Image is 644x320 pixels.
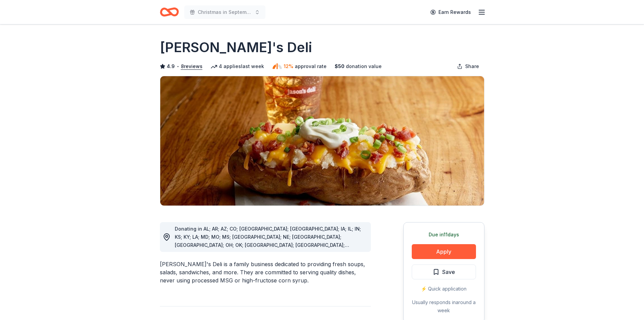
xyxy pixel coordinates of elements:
span: $ 50 [335,62,344,70]
span: 4.9 [167,62,175,70]
span: donation value [346,62,382,70]
button: Christmas in September [184,5,265,19]
span: • [176,64,179,69]
img: Image for Jason's Deli [160,76,484,206]
div: 4 applies last week [211,62,264,70]
span: approval rate [295,62,327,70]
span: 12% [284,62,293,70]
div: Usually responds in around a week [412,298,476,315]
h1: [PERSON_NAME]'s Deli [160,38,312,57]
button: Save [412,264,476,279]
button: Share [452,60,484,73]
button: 8reviews [181,62,202,70]
a: Home [160,4,179,20]
span: Donating in AL; AR; AZ; CO; [GEOGRAPHIC_DATA]; [GEOGRAPHIC_DATA]; IA; IL; IN; KS; KY; LA; MD; MO;... [175,226,361,264]
div: [PERSON_NAME]'s Deli is a family business dedicated to providing fresh soups, salads, sandwiches,... [160,260,371,284]
span: Save [442,268,455,276]
span: Christmas in September [198,8,252,16]
div: Due in 11 days [412,231,476,239]
span: Share [465,62,479,70]
a: Earn Rewards [426,6,475,18]
div: ⚡️ Quick application [412,285,476,293]
button: Apply [412,244,476,259]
